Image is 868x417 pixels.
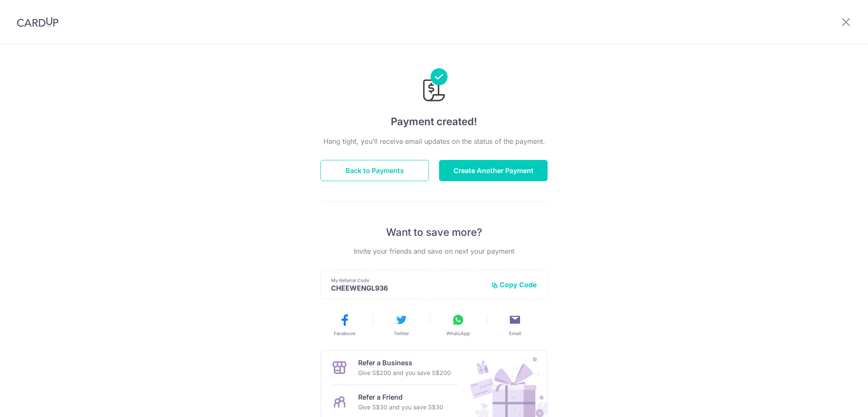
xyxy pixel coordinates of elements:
[358,358,451,368] p: Refer a Business
[320,246,548,256] p: Invite your friends and save on next your payment
[320,114,548,129] h4: Payment created!
[320,226,548,239] p: Want to save more?
[490,313,540,337] button: Email
[358,402,443,412] p: Give S$30 and you save S$30
[358,368,451,378] p: Give S$200 and you save S$200
[376,313,426,337] button: Twitter
[331,284,484,292] p: CHEEWENGL936
[320,160,429,181] button: Back to Payments
[446,330,470,337] span: WhatsApp
[320,136,548,146] p: Hang tight, you’ll receive email updates on the status of the payment.
[509,330,521,337] span: Email
[17,17,58,27] img: CardUp
[394,330,409,337] span: Twitter
[433,313,483,337] button: WhatsApp
[334,330,356,337] span: Facebook
[358,392,443,402] p: Refer a Friend
[439,160,548,181] button: Create Another Payment
[331,277,484,284] p: My Referral Code
[420,68,448,104] img: Payments
[491,280,537,289] button: Copy Code
[320,313,370,337] button: Facebook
